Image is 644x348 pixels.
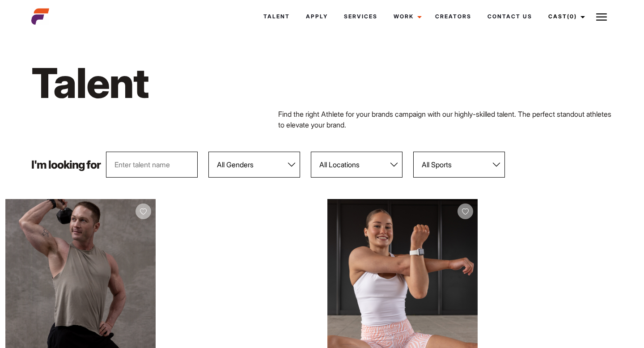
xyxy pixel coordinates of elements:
[567,13,577,20] span: (0)
[479,4,540,29] a: Contact Us
[31,159,101,170] p: I'm looking for
[278,109,613,130] p: Find the right Athlete for your brands campaign with our highly-skilled talent. The perfect stand...
[386,4,427,29] a: Work
[336,4,386,29] a: Services
[255,4,298,29] a: Talent
[596,12,607,22] img: Burger icon
[298,4,336,29] a: Apply
[106,152,198,178] input: Enter talent name
[31,57,366,109] h1: Talent
[31,8,49,25] img: cropped-aefm-brand-fav-22-square.png
[427,4,479,29] a: Creators
[540,4,590,29] a: Cast(0)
